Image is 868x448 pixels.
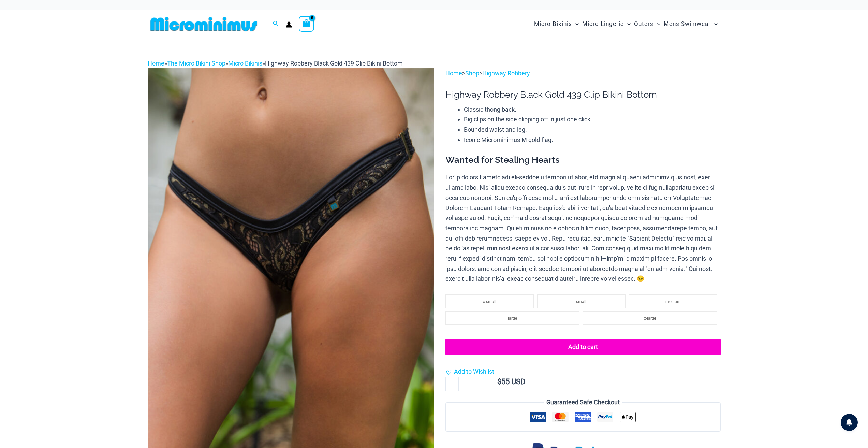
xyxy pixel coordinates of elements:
nav: Site Navigation [531,13,721,35]
a: + [474,377,487,391]
a: View Shopping Cart, 5 items [299,16,314,32]
li: Big clips on the side clipping off in just one click. [464,114,720,125]
a: Highway Robbery [482,70,530,77]
a: Micro Bikinis [228,60,262,67]
p: > > [445,68,720,78]
input: Product quantity [458,377,474,391]
a: Home [148,60,164,67]
a: The Micro Bikini Shop [167,60,225,67]
a: Search icon link [273,20,279,28]
li: x-small [445,294,534,308]
span: Micro Bikinis [534,15,572,33]
li: Bounded waist and leg. [464,125,720,135]
span: x-large [644,316,656,321]
p: Lor'ip dolorsit ametc adi eli-seddoeiu tempori utlabor, etd magn aliquaeni adminimv quis nost, ex... [445,172,720,284]
span: Menu Toggle [572,15,579,33]
a: Add to Wishlist [445,366,494,377]
li: Iconic Microminimus M gold flag. [464,135,720,145]
a: Home [445,70,462,77]
li: x-large [583,311,717,325]
bdi: 55 USD [497,377,525,386]
span: Micro Lingerie [582,15,624,33]
a: Micro BikinisMenu ToggleMenu Toggle [532,14,580,34]
button: Add to cart [445,339,720,355]
span: Add to Wishlist [454,368,494,375]
span: medium [665,299,681,304]
a: - [445,377,458,391]
h3: Wanted for Stealing Hearts [445,154,720,166]
legend: Guaranteed Safe Checkout [544,397,622,407]
li: large [445,311,579,325]
span: Highway Robbery Black Gold 439 Clip Bikini Bottom [265,60,403,67]
li: small [537,294,626,308]
span: Mens Swimwear [664,15,711,33]
span: x-small [483,299,496,304]
span: Outers [634,15,653,33]
span: Menu Toggle [653,15,660,33]
span: Menu Toggle [711,15,718,33]
a: Micro LingerieMenu ToggleMenu Toggle [580,14,632,34]
li: medium [629,294,717,308]
span: $ [497,377,501,386]
h1: Highway Robbery Black Gold 439 Clip Bikini Bottom [445,89,720,100]
a: OutersMenu ToggleMenu Toggle [632,14,662,34]
a: Mens SwimwearMenu ToggleMenu Toggle [662,14,719,34]
span: small [576,299,586,304]
span: Menu Toggle [624,15,631,33]
a: Account icon link [286,21,292,28]
span: large [508,316,517,321]
li: Classic thong back. [464,104,720,115]
span: » » » [148,60,403,67]
img: MM SHOP LOGO FLAT [148,16,260,32]
a: Shop [465,70,479,77]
